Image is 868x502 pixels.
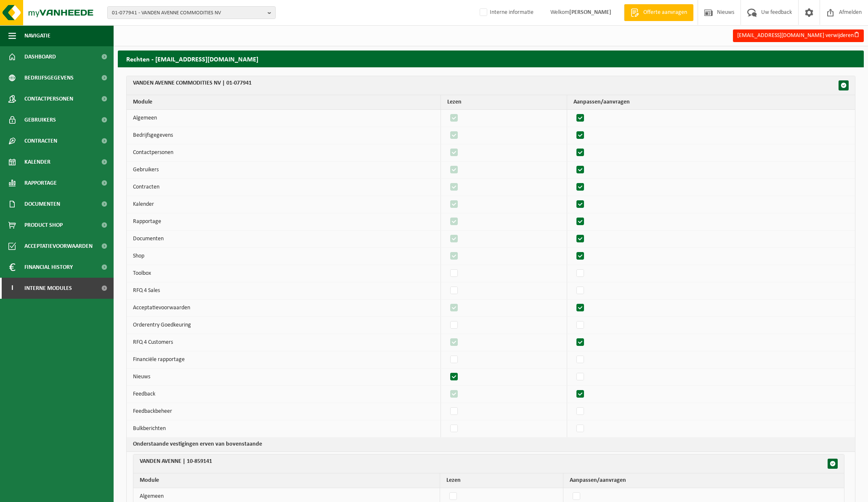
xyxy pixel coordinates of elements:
th: Aanpassen/aanvragen [567,95,855,110]
td: RFQ 4 Sales [127,282,441,300]
td: Orderentry Goedkeuring [127,317,441,334]
span: Gebruikers [24,109,56,130]
td: Acceptatievoorwaarden [127,300,441,317]
td: Feedback [127,386,441,403]
span: I [8,278,16,299]
td: Financiële rapportage [127,351,441,369]
th: Lezen [440,473,563,488]
span: Kalender [24,151,50,173]
h2: Rechten - [EMAIL_ADDRESS][DOMAIN_NAME] [118,50,864,67]
th: VANDEN AVENNE COMMODITIES NV | 01-077941 [127,76,855,95]
td: Contracten [127,179,441,196]
span: Financial History [24,257,73,278]
span: Contracten [24,130,57,151]
td: Documenten [127,231,441,248]
button: [EMAIL_ADDRESS][DOMAIN_NAME] verwijderen [733,29,864,42]
button: 01-077941 - VANDEN AVENNE COMMODITIES NV [107,6,276,19]
td: Gebruikers [127,162,441,179]
span: Product Shop [24,215,63,236]
th: Module [133,473,440,488]
label: Interne informatie [478,6,534,19]
span: Contactpersonen [24,88,73,109]
span: Dashboard [24,46,56,67]
th: Aanpassen/aanvragen [563,473,844,488]
span: 01-077941 - VANDEN AVENNE COMMODITIES NV [112,7,264,19]
th: Lezen [441,95,567,110]
td: Kalender [127,196,441,213]
strong: [PERSON_NAME] [569,9,611,16]
td: Shop [127,248,441,265]
td: RFQ 4 Customers [127,334,441,351]
td: Bedrijfsgegevens [127,127,441,144]
span: Interne modules [24,278,72,299]
a: Offerte aanvragen [624,4,693,21]
td: Bulkberichten [127,420,441,437]
td: Contactpersonen [127,144,441,162]
th: Bij het aanklikken van bovenstaande checkbox, zullen onderstaande mee aangepast worden. [127,437,855,452]
span: Acceptatievoorwaarden [24,236,93,257]
td: Feedbackbeheer [127,403,441,420]
td: Toolbox [127,265,441,282]
span: Offerte aanvragen [641,8,689,17]
span: Documenten [24,194,60,215]
th: VANDEN AVENNE | 10-859141 [133,454,844,473]
span: Rapportage [24,173,57,194]
td: Rapportage [127,213,441,231]
td: Algemeen [127,110,441,127]
span: Navigatie [24,25,50,46]
span: Bedrijfsgegevens [24,67,74,88]
th: Module [127,95,441,110]
td: Nieuws [127,369,441,386]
